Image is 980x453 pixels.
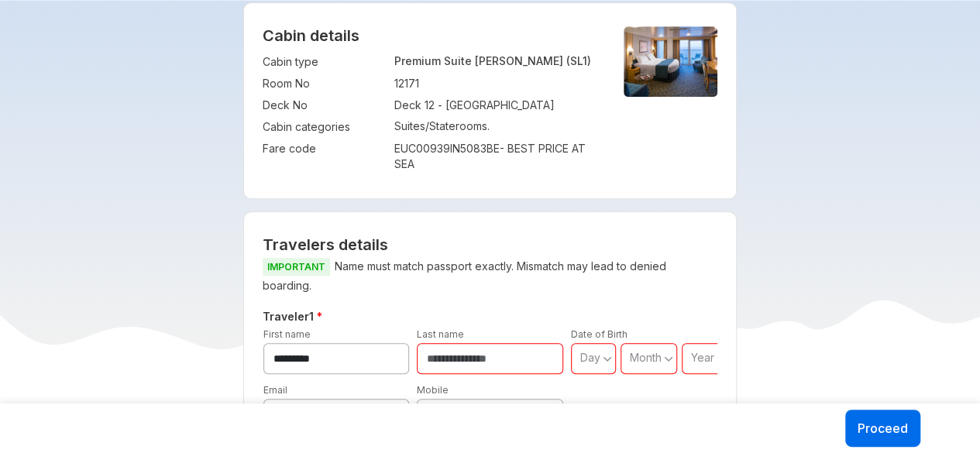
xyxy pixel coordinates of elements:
td: : [387,73,394,94]
h4: Cabin details [263,26,718,45]
label: Email [263,384,287,396]
td: Room No [263,73,387,94]
td: : [387,116,394,138]
label: Mobile [417,384,449,396]
td: Fare code [263,138,387,175]
svg: angle down [664,351,673,366]
h5: Traveler 1 [260,307,721,326]
td: 12171 [394,73,598,94]
label: Date of Birth [571,328,628,340]
td: Cabin categories [263,116,387,138]
td: : [387,138,394,175]
label: Last name [417,328,464,340]
td: Deck No [263,94,387,116]
label: First name [263,328,311,340]
span: Month [630,351,662,364]
span: Year [691,351,714,364]
svg: angle down [603,351,612,366]
div: EUC00939IN5083BE - BEST PRICE AT SEA [394,141,598,172]
span: (SL1) [566,54,591,67]
td: : [387,94,394,116]
span: IMPORTANT [263,258,330,276]
p: Name must match passport exactly. Mismatch may lead to denied boarding. [263,257,718,295]
p: Suites/Staterooms. [394,119,598,132]
td: : [387,51,394,73]
button: Proceed [845,410,920,447]
span: Day [580,351,600,364]
h2: Travelers details [263,235,718,254]
td: Cabin type [263,51,387,73]
p: Premium Suite [PERSON_NAME] [394,54,598,67]
svg: angle down [717,351,726,366]
td: Deck 12 - [GEOGRAPHIC_DATA] [394,94,598,116]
